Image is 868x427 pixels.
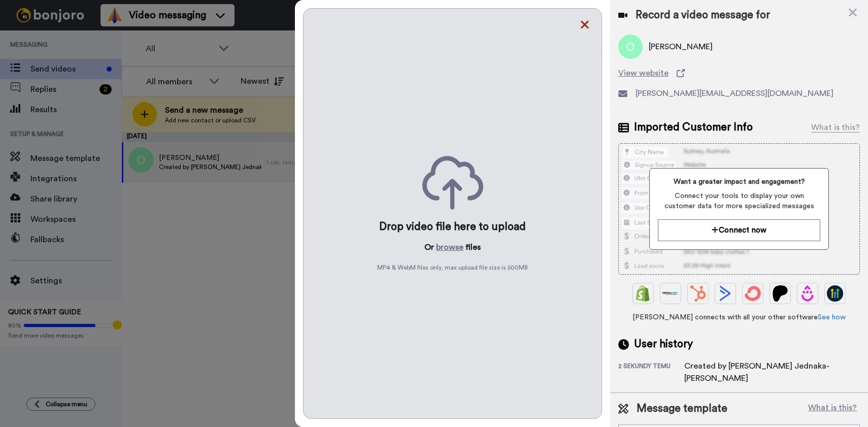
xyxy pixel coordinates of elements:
[745,285,761,302] img: ConvertKit
[424,241,481,253] p: Or files
[377,264,528,272] span: MP4 & WebM files only, max upload file size is 500 MB
[618,312,860,322] span: [PERSON_NAME] connects with all your other software
[684,360,847,384] div: Created by [PERSON_NAME] Jednaka-[PERSON_NAME]
[811,121,860,134] div: What is this?
[690,285,706,302] img: Hubspot
[799,285,816,302] img: Drip
[636,87,833,100] span: [PERSON_NAME][EMAIL_ADDRESS][DOMAIN_NAME]
[658,219,820,241] button: Connect now
[635,285,651,302] img: Shopify
[436,241,463,253] button: browse
[618,67,669,79] span: View website
[618,362,684,384] div: 2 sekundy temu
[637,401,727,416] span: Message template
[818,314,846,321] a: See how
[662,285,679,302] img: Ontraport
[379,220,526,234] div: Drop video file here to upload
[772,285,788,302] img: Patreon
[717,285,733,302] img: ActiveCampaign
[634,120,753,135] span: Imported Customer Info
[634,337,693,352] span: User history
[805,401,860,416] button: What is this?
[827,285,843,302] img: GoHighLevel
[658,177,820,187] span: Want a greater impact and engagement?
[658,191,820,211] span: Connect your tools to display your own customer data for more specialized messages
[618,67,860,79] a: View website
